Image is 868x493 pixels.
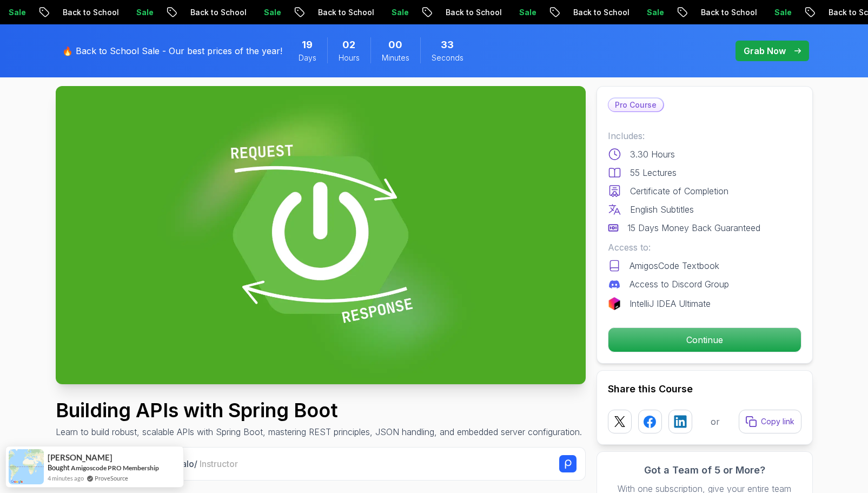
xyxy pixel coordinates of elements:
[95,474,128,483] a: ProveSource
[48,453,112,462] span: [PERSON_NAME]
[630,185,728,198] p: Certificate of Completion
[608,382,801,397] h2: Share this Course
[630,259,719,272] p: AmigosCode Textbook
[212,7,247,18] p: Sale
[48,463,70,472] span: Bought
[761,416,794,427] p: Copy link
[723,7,757,18] p: Sale
[627,221,760,234] p: 15 Days Money Back Guaranteed
[9,449,44,484] img: provesource social proof notification image
[608,463,801,478] h3: Got a Team of 5 or More?
[56,425,582,438] p: Learn to build robust, scalable APIs with Spring Boot, mastering REST principles, JSON handling, ...
[339,52,360,63] span: Hours
[595,7,630,18] p: Sale
[441,37,454,52] span: 33 Seconds
[630,166,677,179] p: 55 Lectures
[608,129,801,142] p: Includes:
[608,241,801,254] p: Access to:
[342,37,355,52] span: 2 Hours
[56,86,586,384] img: building-apis-with-spring-boot_thumbnail
[84,7,119,18] p: Sale
[340,7,374,18] p: Sale
[200,458,238,469] span: Instructor
[11,7,84,18] p: Back to School
[299,52,316,63] span: Days
[630,297,711,310] p: IntelliJ IDEA Ultimate
[56,399,582,421] h1: Building APIs with Spring Boot
[608,327,801,352] button: Continue
[711,415,720,428] p: or
[521,7,595,18] p: Back to School
[608,98,663,111] p: Pro Course
[739,410,801,433] button: Copy link
[266,7,340,18] p: Back to School
[608,297,621,310] img: jetbrains logo
[630,203,694,216] p: English Subtitles
[71,464,159,472] a: Amigoscode PRO Membership
[777,7,850,18] p: Back to School
[744,44,786,57] p: Grab Now
[432,52,463,63] span: Seconds
[138,7,212,18] p: Back to School
[608,328,801,352] p: Continue
[467,7,502,18] p: Sale
[302,37,313,52] span: 19 Days
[630,148,675,161] p: 3.30 Hours
[630,278,729,291] p: Access to Discord Group
[388,37,402,52] span: 0 Minutes
[382,52,409,63] span: Minutes
[62,44,282,57] p: 🔥 Back to School Sale - Our best prices of the year!
[649,7,723,18] p: Back to School
[394,7,467,18] p: Back to School
[48,474,84,483] span: 4 minutes ago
